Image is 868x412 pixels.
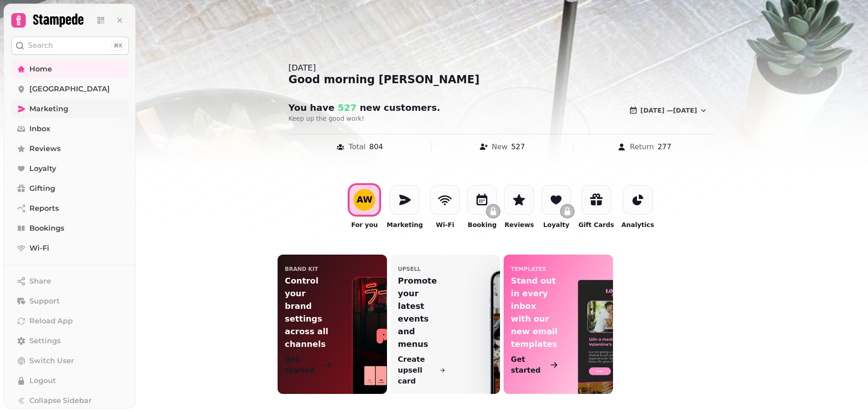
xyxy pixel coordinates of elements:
[511,275,558,350] p: Stand out in every inbox with our new email templates
[543,220,570,229] p: Loyalty
[29,123,50,134] span: Inbox
[622,101,715,119] button: [DATE] —[DATE]
[398,265,421,273] p: upsell
[11,100,129,118] a: Marketing
[11,60,129,78] a: Home
[398,275,445,350] p: Promote your latest events and menus
[29,84,110,95] span: [GEOGRAPHIC_DATA]
[335,102,357,113] span: 527
[29,183,55,194] span: Gifting
[11,199,129,218] a: Reports
[398,354,438,387] p: Create upsell card
[29,143,61,154] span: Reviews
[504,255,613,394] a: templatesStand out in every inbox with our new email templatesGet started
[29,64,52,75] span: Home
[288,101,462,114] h2: You have new customer s .
[11,332,129,350] a: Settings
[288,114,520,123] p: Keep up the good work!
[11,272,129,290] button: Share
[28,40,53,51] p: Search
[29,223,64,234] span: Bookings
[578,220,614,229] p: Gift Cards
[285,354,322,376] p: Get started
[467,220,496,229] p: Booking
[285,265,318,273] p: Brand Kit
[29,296,60,307] span: Support
[505,220,534,229] p: Reviews
[641,107,697,114] span: [DATE] — [DATE]
[11,372,129,390] button: Logout
[29,316,73,327] span: Reload App
[11,80,129,98] a: [GEOGRAPHIC_DATA]
[29,276,51,287] span: Share
[11,219,129,237] a: Bookings
[511,354,548,376] p: Get started
[29,163,56,174] span: Loyalty
[357,195,373,204] div: A W
[11,160,129,178] a: Loyalty
[511,265,546,273] p: templates
[29,243,49,254] span: Wi-Fi
[11,140,129,158] a: Reviews
[621,220,654,229] p: Analytics
[11,292,129,310] button: Support
[11,392,129,410] button: Collapse Sidebar
[11,352,129,370] button: Switch User
[29,336,61,346] span: Settings
[278,255,387,394] a: Brand KitControl your brand settings across all channelsGet started
[391,255,500,394] a: upsellPromote your latest events and menusCreate upsell card
[11,37,129,55] button: Search⌘K
[288,62,715,74] div: [DATE]
[11,312,129,330] button: Reload App
[11,239,129,257] a: Wi-Fi
[29,203,59,214] span: Reports
[11,120,129,138] a: Inbox
[288,72,715,87] div: Good morning [PERSON_NAME]
[285,275,332,350] p: Control your brand settings across all channels
[351,220,378,229] p: For you
[387,220,423,229] p: Marketing
[11,180,129,198] a: Gifting
[29,395,92,406] span: Collapse Sidebar
[29,355,74,366] span: Switch User
[29,375,56,386] span: Logout
[436,220,454,229] p: Wi-Fi
[111,41,125,51] div: ⌘K
[29,104,68,114] span: Marketing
